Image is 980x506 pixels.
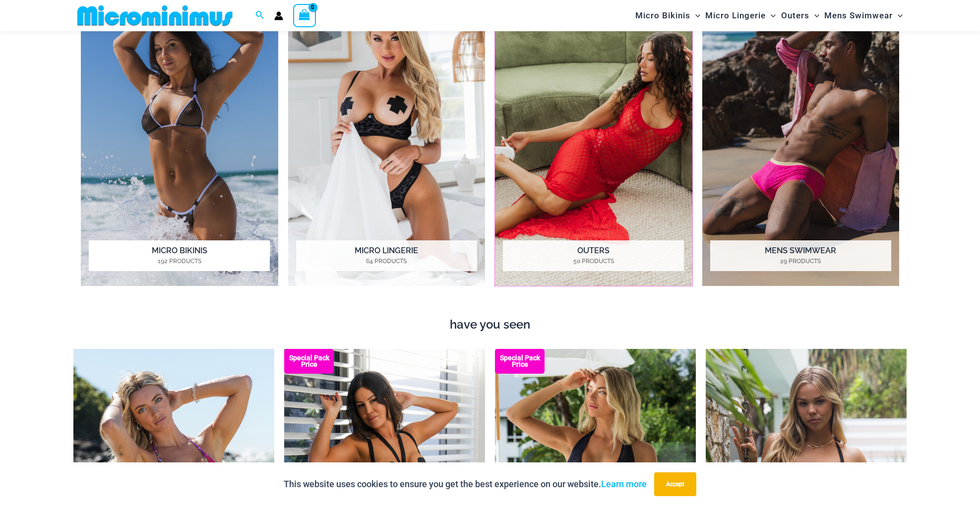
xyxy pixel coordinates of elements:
[284,355,334,368] b: Special Pack Price
[631,1,907,30] nav: Site Navigation
[633,3,703,28] a: Micro BikinisMenu ToggleMenu Toggle
[293,4,316,27] a: View Shopping Cart, empty
[710,240,891,271] h2: Mens Swimwear
[710,257,891,266] mark: 29 Products
[73,4,237,27] img: MM SHOP LOGO FLAT
[703,3,778,28] a: Micro LingerieMenu ToggleMenu Toggle
[635,3,690,28] span: Micro Bikinis
[274,11,283,20] a: Account icon link
[766,3,776,28] span: Menu Toggle
[705,3,766,28] span: Micro Lingerie
[89,240,270,271] h2: Micro Bikinis
[654,472,696,496] button: Accept
[296,257,477,266] mark: 64 Products
[781,3,809,28] span: Outers
[893,3,903,28] span: Menu Toggle
[822,3,905,28] a: Mens SwimwearMenu ToggleMenu Toggle
[296,240,477,271] h2: Micro Lingerie
[503,257,684,266] mark: 50 Products
[779,3,822,28] a: OutersMenu ToggleMenu Toggle
[503,240,684,271] h2: Outers
[255,9,264,22] a: Search icon link
[89,257,270,266] mark: 192 Products
[824,3,893,28] span: Mens Swimwear
[690,3,700,28] span: Menu Toggle
[495,355,545,368] b: Special Pack Price
[601,479,647,489] a: Learn more
[284,477,647,492] p: This website uses cookies to ensure you get the best experience on our website.
[809,3,819,28] span: Menu Toggle
[73,318,907,332] h4: have you seen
